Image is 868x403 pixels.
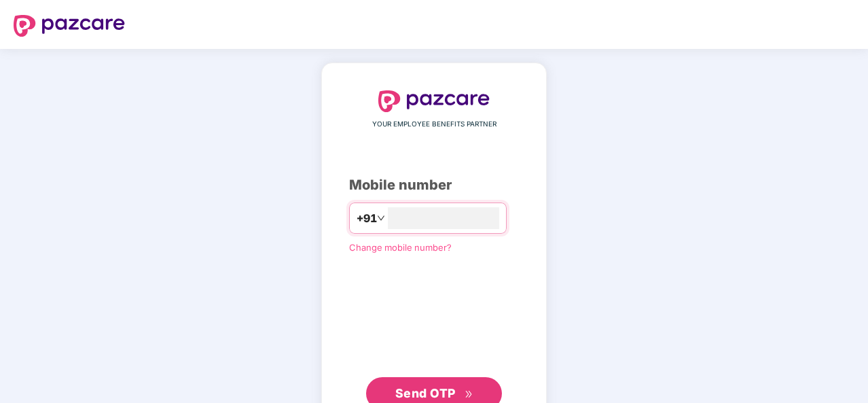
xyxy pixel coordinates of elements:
span: double-right [465,390,473,399]
span: down [377,214,385,222]
a: Change mobile number? [349,242,452,253]
img: logo [14,15,125,37]
img: logo [378,90,490,112]
span: +91 [357,210,377,227]
div: Mobile number [349,175,519,196]
span: Send OTP [395,386,456,400]
span: YOUR EMPLOYEE BENEFITS PARTNER [372,119,496,130]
